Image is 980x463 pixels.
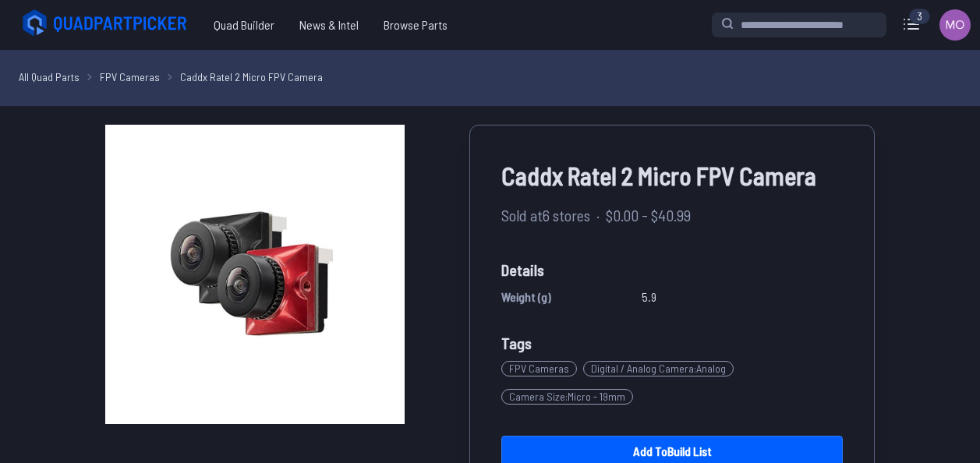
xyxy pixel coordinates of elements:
a: Caddx Ratel 2 Micro FPV Camera [180,69,323,85]
a: Digital / Analog Camera:Analog [583,355,740,383]
span: Sold at 6 stores [501,203,590,227]
img: User [939,9,971,41]
span: FPV Cameras [501,361,577,376]
a: News & Intel [287,9,371,41]
a: Browse Parts [371,9,460,41]
span: 5.9 [642,288,656,306]
span: Weight (g) [501,288,551,306]
span: Tags [501,334,532,352]
span: Camera Size : Micro - 19mm [501,389,633,405]
a: Camera Size:Micro - 19mm [501,383,639,411]
span: Caddx Ratel 2 Micro FPV Camera [501,157,843,194]
div: 3 [909,9,930,24]
a: Quad Builder [201,9,287,41]
a: All Quad Parts [19,69,80,85]
span: Details [501,258,843,281]
span: $0.00 - $40.99 [606,203,691,227]
a: FPV Cameras [100,69,160,85]
img: image [105,125,405,424]
span: Digital / Analog Camera : Analog [583,361,734,376]
a: FPV Cameras [501,355,583,383]
span: · [596,203,600,227]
